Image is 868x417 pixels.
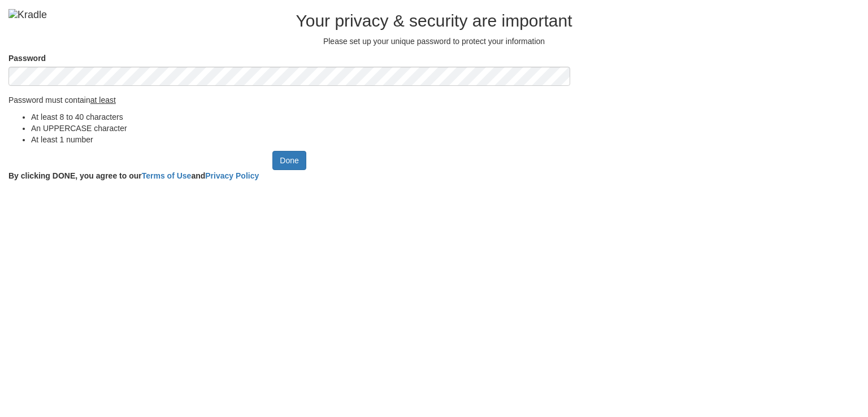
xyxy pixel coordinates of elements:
[31,123,570,134] li: An UPPERCASE character
[8,36,860,47] p: Please set up your unique password to protect your information
[31,134,570,145] li: At least 1 number
[8,9,47,20] img: Kradle
[8,94,570,106] p: Password must contain
[90,95,116,105] u: at least
[272,151,306,170] input: Done
[31,111,570,123] li: At least 8 to 40 characters
[205,171,259,180] a: Privacy Policy
[142,171,192,180] a: Terms of Use
[8,170,259,181] label: By clicking DONE, you agree to our and
[8,53,46,64] label: Password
